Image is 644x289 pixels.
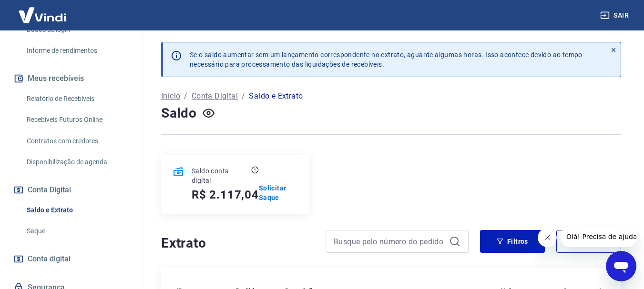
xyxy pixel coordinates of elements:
a: Conta digital [11,249,131,269]
p: Saldo conta digital [192,166,249,185]
a: Conta Digital [192,90,238,102]
button: Sair [598,7,633,24]
a: Saque [23,221,131,241]
a: Recebíveis Futuros Online [23,110,131,130]
a: Disponibilização de agenda [23,152,131,172]
p: Saldo e Extrato [249,90,303,102]
img: Vindi [11,0,73,30]
a: Informe de rendimentos [23,41,131,60]
iframe: Fechar mensagem [538,228,557,247]
p: / [242,90,245,102]
a: Relatório de Recebíveis [23,89,131,109]
iframe: Mensagem da empresa [561,226,636,247]
a: Contratos com credores [23,131,131,151]
h4: Saldo [161,104,197,123]
button: Meus recebíveis [11,68,131,89]
a: Início [161,90,180,102]
button: Conta Digital [11,179,131,200]
a: Solicitar Saque [259,183,298,202]
p: / [184,90,187,102]
span: Conta digital [28,252,71,266]
span: Olá! Precisa de ajuda? [6,7,80,14]
p: Se o saldo aumentar sem um lançamento correspondente no extrato, aguarde algumas horas. Isso acon... [190,50,583,69]
h4: Extrato [161,234,314,253]
a: Saldo e Extrato [23,200,131,220]
h5: R$ 2.117,04 [192,187,259,202]
button: Filtros [480,230,545,253]
iframe: Botão para abrir a janela de mensagens [606,251,636,281]
input: Busque pelo número do pedido [334,234,445,249]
